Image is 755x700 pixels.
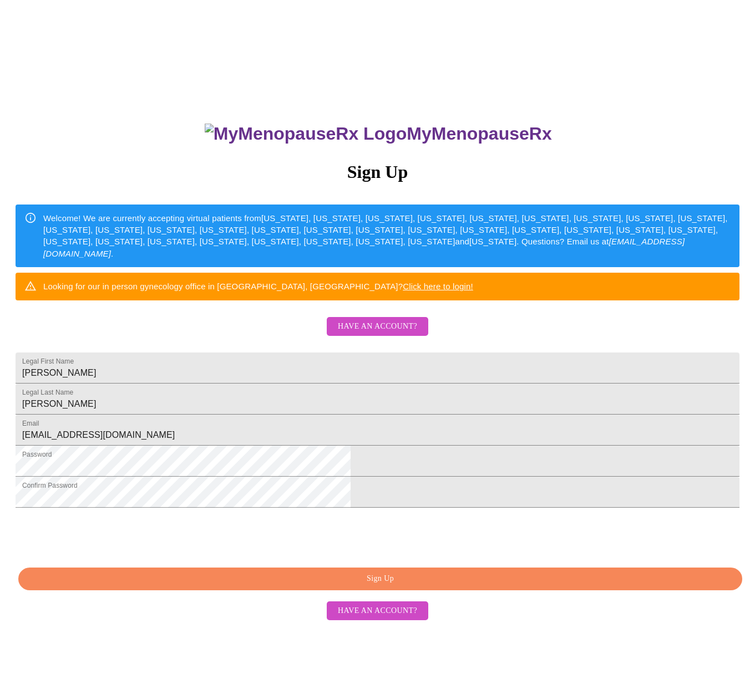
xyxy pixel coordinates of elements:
[205,124,407,144] img: MyMenopauseRx Logo
[43,208,731,264] div: Welcome! We are currently accepting virtual patients from [US_STATE], [US_STATE], [US_STATE], [US...
[43,276,473,297] div: Looking for our in person gynecology office in [GEOGRAPHIC_DATA], [GEOGRAPHIC_DATA]?
[338,320,417,334] span: Have an account?
[338,604,417,618] span: Have an account?
[324,605,431,615] a: Have an account?
[327,317,428,336] button: Have an account?
[327,601,428,621] button: Have an account?
[18,568,742,590] button: Sign Up
[403,282,473,291] a: Click here to login!
[16,162,739,182] h3: Sign Up
[31,572,729,586] span: Sign Up
[43,237,685,258] em: [EMAIL_ADDRESS][DOMAIN_NAME]
[17,124,740,144] h3: MyMenopauseRx
[324,329,431,339] a: Have an account?
[16,513,184,556] iframe: reCAPTCHA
